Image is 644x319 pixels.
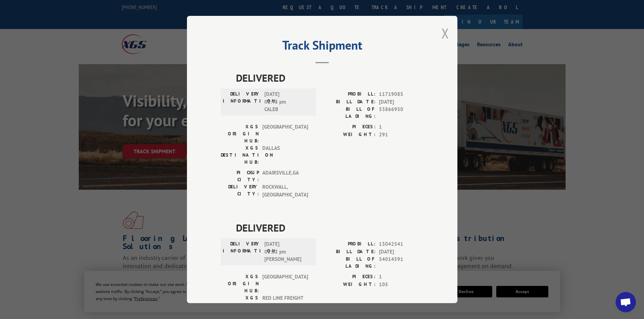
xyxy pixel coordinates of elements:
span: [DATE] 01:43 pm CALEB [264,90,310,113]
span: 13042541 [379,240,424,248]
label: XGS ORIGIN HUB: [221,273,259,294]
span: 1 [379,273,424,281]
label: PIECES: [322,123,376,131]
span: DALLAS [262,144,308,166]
label: WEIGHT: [322,131,376,139]
span: RED LINE FREIGHT [262,294,308,316]
label: PIECES: [322,273,376,281]
div: Open chat [616,292,636,312]
span: [DATE] 01:32 pm [PERSON_NAME] [264,240,310,263]
label: BILL OF LADING: [322,256,376,270]
span: [GEOGRAPHIC_DATA] [262,123,308,144]
span: 1 [379,123,424,131]
span: [DATE] [379,98,424,106]
span: ROCKWALL , [GEOGRAPHIC_DATA] [262,183,308,198]
span: [GEOGRAPHIC_DATA] [262,273,308,294]
label: XGS ORIGIN HUB: [221,123,259,144]
span: DELIVERED [236,70,424,85]
span: 11719085 [379,90,424,98]
span: 54014591 [379,256,424,270]
h2: Track Shipment [221,41,424,53]
span: DELIVERED [236,220,424,235]
label: XGS DESTINATION HUB: [221,294,259,316]
label: WEIGHT: [322,281,376,289]
label: DELIVERY INFORMATION: [223,90,261,113]
label: DELIVERY INFORMATION: [223,240,261,263]
span: 53866950 [379,106,424,120]
span: ADAIRSVILLE , GA [262,169,308,183]
label: XGS DESTINATION HUB: [221,144,259,166]
label: PROBILL: [322,240,376,248]
span: [DATE] [379,248,424,256]
span: 105 [379,281,424,289]
button: Close modal [442,24,449,42]
label: BILL DATE: [322,98,376,106]
label: PROBILL: [322,90,376,98]
label: PICKUP CITY: [221,169,259,183]
label: BILL OF LADING: [322,106,376,120]
label: DELIVERY CITY: [221,183,259,198]
label: BILL DATE: [322,248,376,256]
span: 291 [379,131,424,139]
